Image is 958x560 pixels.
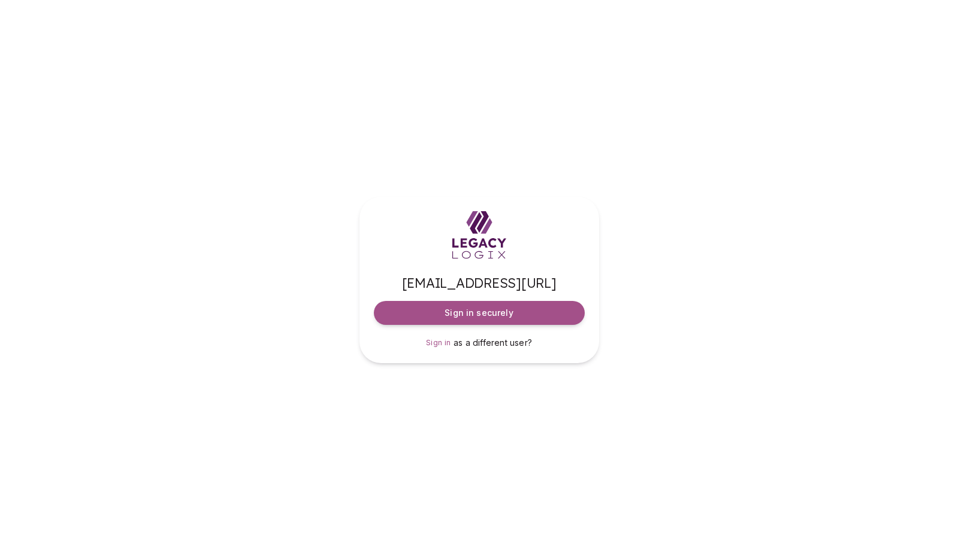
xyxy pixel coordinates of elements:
[374,275,585,291] span: [EMAIL_ADDRESS][URL]
[454,337,532,348] span: as a different user?
[445,307,513,319] span: Sign in securely
[374,301,585,325] button: Sign in securely
[426,338,451,347] span: Sign in
[426,337,451,349] a: Sign in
